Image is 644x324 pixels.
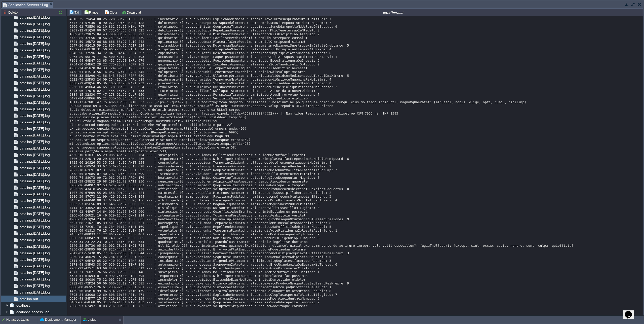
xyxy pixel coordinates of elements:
a: catalina.[DATE].log [19,257,51,262]
a: catalina.[DATE].log [19,61,51,65]
a: catalina.[DATE].log [19,133,51,137]
a: catalina.[DATE].log [19,251,51,255]
a: catalina.[DATE].log [19,107,51,111]
a: catalina.[DATE].log [19,283,51,288]
a: catalina.[DATE].log [19,28,51,33]
a: catalina.[DATE].log [19,74,51,79]
a: catalina.[DATE].log [19,100,51,105]
button: Delete [3,10,19,15]
a: catalina.[DATE].log [19,67,51,72]
a: catalina.[DATE].log [19,81,51,85]
button: Deployment Manager [40,317,76,322]
a: catalina.[DATE].log [19,192,51,196]
a: catalina.[DATE].log [19,146,51,151]
a: catalina.[DATE].log [19,277,51,281]
a: catalina.[DATE].log [19,270,51,275]
a: catalina.[DATE].log [19,41,51,46]
a: localhost_access_log [15,310,50,314]
a: catalina.[DATE].log [19,179,51,183]
a: catalina.[DATE].log [19,94,51,98]
a: catalina.[DATE].log [19,172,51,177]
button: Tail [69,10,81,15]
a: catalina.[DATE].log [19,22,51,26]
a: catalina.[DATE].log [19,231,51,236]
a: catalina.[DATE].log [19,139,51,144]
button: Clear [105,10,119,15]
iframe: chat widget [623,304,639,319]
a: catalina.[DATE].log [19,35,51,39]
a: catalina.[DATE].log [19,198,51,203]
span: Application Servers : Log [3,2,48,8]
a: catalina.[DATE].log [19,185,51,190]
a: catalina.[DATE].log [19,15,51,20]
a: catalina.[DATE].log [19,238,51,242]
a: catalina.[DATE].log [19,113,51,118]
a: catalina.[DATE].log [19,126,51,131]
a: catalina.[DATE].log [19,225,51,229]
a: catalina.[DATE].log [19,166,51,170]
a: catalina.out [19,297,39,301]
a: catalina.[DATE].log [19,264,51,268]
a: catalina.[DATE].log [19,218,51,223]
a: localhost [15,303,30,308]
button: ctplus [83,317,96,322]
a: catalina.[DATE].log [19,244,51,249]
div: No active tasks [6,316,38,324]
a: catalina.[DATE].log [19,153,51,157]
a: catalina.[DATE].log [19,54,51,59]
a: catalina.[DATE].log [19,48,51,52]
a: catalina.[DATE].log [19,159,51,164]
a: catalina.[DATE].log [19,87,51,92]
a: catalina.[DATE].log [19,290,51,295]
div: catalina.out [144,10,642,15]
a: catalina.[DATE].log [19,120,51,124]
button: Download [122,10,142,15]
a: catalina.[DATE].log [19,211,51,216]
a: catalina.[DATE].log [19,205,51,209]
